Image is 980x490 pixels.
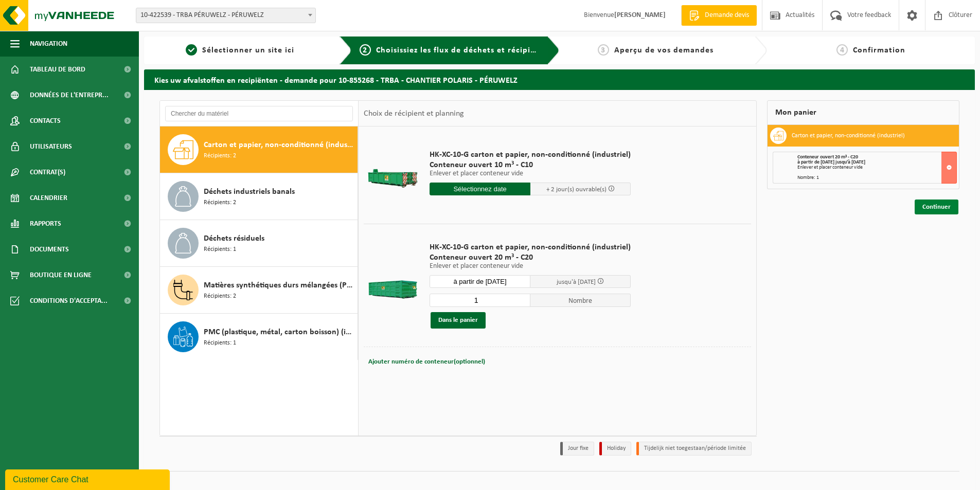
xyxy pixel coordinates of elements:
span: Contrat(s) [30,159,65,185]
span: Choisissiez les flux de déchets et récipients [376,46,547,55]
span: Utilisateurs [30,134,72,159]
span: 4 [836,44,848,56]
span: Contacts [30,108,61,134]
input: Sélectionnez date [430,275,530,288]
button: Ajouter numéro de conteneur(optionnel) [367,355,486,369]
span: Nombre [530,294,631,307]
span: HK-XC-10-G carton et papier, non-conditionné (industriel) [430,150,631,160]
span: Récipients: 1 [204,245,236,255]
span: + 2 jour(s) ouvrable(s) [546,186,607,193]
span: Navigation [30,31,67,57]
a: 1Sélectionner un site ici [149,44,331,57]
span: 1 [186,44,197,56]
button: Dans le panier [431,312,486,329]
span: Tableau de bord [30,57,85,82]
input: Sélectionnez date [430,183,530,195]
span: PMC (plastique, métal, carton boisson) (industriel) [204,326,355,338]
a: Demande devis [681,5,757,26]
span: Déchets industriels banals [204,186,295,198]
li: Tijdelijk niet toegestaan/période limitée [636,442,752,456]
span: Boutique en ligne [30,262,92,288]
strong: [PERSON_NAME] [614,11,666,19]
span: Documents [30,237,69,262]
span: Carton et papier, non-conditionné (industriel) [204,139,355,151]
div: Mon panier [767,100,959,125]
h3: Carton et papier, non-conditionné (industriel) [792,128,905,144]
span: Conteneur ouvert 20 m³ - C20 [797,154,858,160]
span: Récipients: 2 [204,198,236,208]
h2: Kies uw afvalstoffen en recipiënten - demande pour 10-855268 - TRBA - CHANTIER POLARIS - PÉRUWELZ [144,69,975,89]
button: Matières synthétiques durs mélangées (PE, PP et PVC), recyclables (industriel) Récipients: 2 [160,267,358,314]
span: Matières synthétiques durs mélangées (PE, PP et PVC), recyclables (industriel) [204,279,355,292]
span: Aperçu de vos demandes [614,46,714,55]
a: Continuer [915,199,958,214]
span: Rapports [30,211,61,237]
span: jusqu'à [DATE] [557,279,596,285]
p: Enlever et placer conteneur vide [430,263,631,270]
button: Carton et papier, non-conditionné (industriel) Récipients: 2 [160,126,358,173]
span: Ajouter numéro de conteneur(optionnel) [368,358,485,365]
span: Récipients: 2 [204,151,236,161]
span: Conteneur ouvert 10 m³ - C10 [430,160,631,170]
span: HK-XC-10-G carton et papier, non-conditionné (industriel) [430,242,631,252]
strong: à partir de [DATE] jusqu'à [DATE] [797,159,865,165]
span: Déchets résiduels [204,232,264,245]
span: Récipients: 2 [204,292,236,301]
button: Déchets industriels banals Récipients: 2 [160,173,358,220]
input: Chercher du matériel [165,106,353,121]
span: Données de l'entrepr... [30,82,109,108]
div: Enlever et placer conteneur vide [797,165,956,170]
span: Demande devis [702,10,752,21]
span: 2 [360,44,371,56]
span: 10-422539 - TRBA PÉRUWELZ - PÉRUWELZ [136,8,316,23]
li: Jour fixe [560,442,594,456]
span: 3 [598,44,609,56]
span: 10-422539 - TRBA PÉRUWELZ - PÉRUWELZ [136,8,315,23]
span: Conteneur ouvert 20 m³ - C20 [430,252,631,263]
button: PMC (plastique, métal, carton boisson) (industriel) Récipients: 1 [160,314,358,360]
span: Sélectionner un site ici [202,46,294,55]
li: Holiday [599,442,631,456]
div: Choix de récipient et planning [359,101,469,126]
iframe: chat widget [5,467,172,490]
span: Confirmation [853,46,905,55]
button: Déchets résiduels Récipients: 1 [160,220,358,267]
span: Conditions d'accepta... [30,288,108,314]
div: Nombre: 1 [797,175,956,180]
span: Calendrier [30,185,67,211]
span: Récipients: 1 [204,338,236,348]
p: Enlever et placer conteneur vide [430,170,631,177]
